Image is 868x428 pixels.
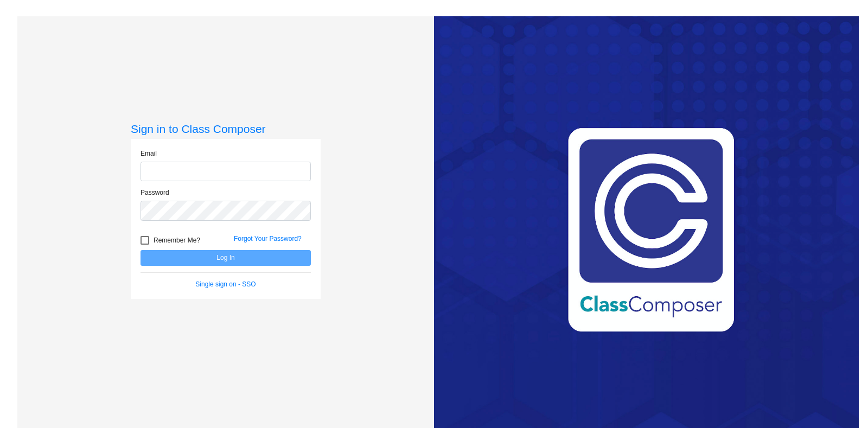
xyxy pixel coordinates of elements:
span: Remember Me? [154,234,200,247]
a: Single sign on - SSO [195,280,256,288]
a: Forgot Your Password? [234,235,302,242]
button: Log In [141,250,311,266]
h3: Sign in to Class Composer [131,122,321,136]
label: Password [141,188,169,197]
label: Email [141,149,157,158]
